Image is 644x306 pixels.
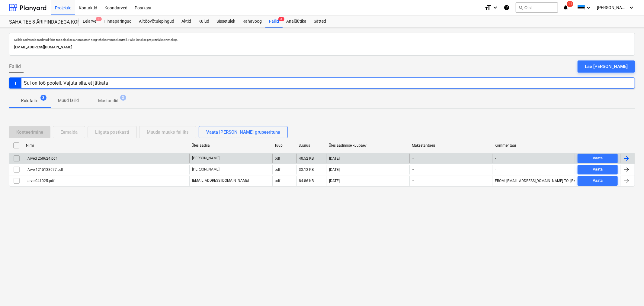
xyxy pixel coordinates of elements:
[492,4,499,11] i: keyboard_arrow_down
[26,143,187,148] div: Nimi
[98,98,118,104] p: Mustandid
[585,4,592,11] i: keyboard_arrow_down
[563,4,569,11] i: notifications
[593,155,603,162] div: Vaata
[578,176,618,186] button: Vaata
[518,5,523,10] span: search
[275,156,280,161] div: pdf
[100,15,135,28] a: Hinnapäringud
[192,167,219,172] p: [PERSON_NAME]
[58,97,79,104] p: Muud failid
[27,179,54,183] div: arve 041025.pdf
[192,178,249,183] p: [EMAIL_ADDRESS][DOMAIN_NAME]
[192,143,270,148] div: Üleslaadija
[14,38,630,42] p: Sellele aadressile saadetud failid töödeldakse automaatselt ning tehakse viirusekontroll. Failid ...
[192,156,219,161] p: [PERSON_NAME]
[135,15,178,28] a: Alltöövõtulepingud
[412,143,490,148] div: Maksetähtaeg
[495,168,496,172] div: -
[278,17,284,21] span: 3
[283,15,310,28] a: Analüütika
[412,178,415,183] span: -
[578,60,635,73] button: Lae [PERSON_NAME]
[329,168,340,172] div: [DATE]
[412,167,415,172] span: -
[299,168,314,172] div: 33.12 KB
[299,143,324,148] div: Suurus
[614,277,644,306] iframe: Chat Widget
[24,80,108,86] div: Sul on töö pooleli. Vajuta siia, et jätkata
[206,128,280,136] div: Vaata [PERSON_NAME] grupeerituna
[310,15,330,28] a: Sätted
[593,166,603,173] div: Vaata
[504,4,510,11] i: Abikeskus
[578,165,618,174] button: Vaata
[27,168,63,172] div: Arve 1215138677.pdf
[178,15,195,28] a: Aktid
[329,179,340,183] div: [DATE]
[265,15,283,28] a: Failid3
[96,17,102,21] span: 9
[495,143,573,148] div: Kommentaar
[275,143,294,148] div: Tüüp
[21,98,39,104] p: Kulufailid
[275,179,280,183] div: pdf
[628,4,635,11] i: keyboard_arrow_down
[79,15,100,28] div: Eelarve
[299,179,314,183] div: 84.86 KB
[329,156,340,161] div: [DATE]
[495,156,496,161] div: -
[14,44,630,50] p: [EMAIL_ADDRESS][DOMAIN_NAME]
[40,95,46,101] span: 3
[79,15,100,28] a: Eelarve9
[578,154,618,163] button: Vaata
[239,15,265,28] a: Rahavoog
[516,2,558,13] button: Otsi
[597,5,627,10] span: [PERSON_NAME]
[585,63,628,70] div: Lae [PERSON_NAME]
[120,95,126,101] span: 3
[9,19,72,25] div: SAHA TEE 8 ÄRIPINDADEGA KORTERMAJA
[195,15,213,28] a: Kulud
[484,4,492,11] i: format_size
[275,168,280,172] div: pdf
[567,1,573,7] span: 11
[9,63,21,70] span: Failid
[27,156,57,161] div: Arved 250624.pdf
[213,15,239,28] a: Sissetulek
[299,156,314,161] div: 40.52 KB
[265,15,283,28] div: Failid
[412,156,415,161] span: -
[593,177,603,184] div: Vaata
[329,143,407,148] div: Üleslaadimise kuupäev
[199,126,288,138] button: Vaata [PERSON_NAME] grupeerituna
